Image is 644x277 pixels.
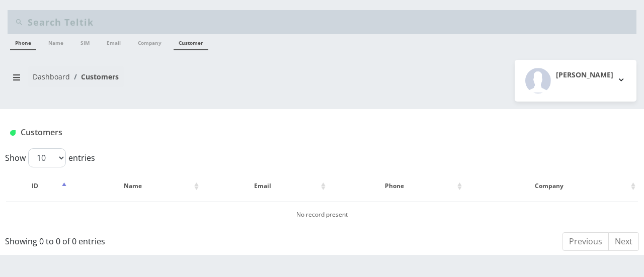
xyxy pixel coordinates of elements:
[75,34,95,49] a: SIM
[10,34,36,50] a: Phone
[465,171,638,201] th: Company: activate to sort column ascending
[562,232,609,251] a: Previous
[6,171,69,201] th: ID: activate to sort column descending
[5,231,262,247] div: Showing 0 to 0 of 0 entries
[515,60,636,102] button: [PERSON_NAME]
[556,71,613,79] h2: [PERSON_NAME]
[10,128,527,137] h1: Customers
[102,34,126,49] a: Email
[329,171,464,201] th: Phone: activate to sort column ascending
[28,148,66,167] select: Showentries
[43,34,68,49] a: Name
[8,66,314,95] nav: breadcrumb
[6,202,638,227] td: No record present
[202,171,328,201] th: Email: activate to sort column ascending
[5,148,95,167] label: Show entries
[70,71,119,82] li: Customers
[174,34,208,50] a: Customer
[70,171,201,201] th: Name: activate to sort column ascending
[133,34,167,49] a: Company
[28,13,634,32] input: Search Teltik
[608,232,639,251] a: Next
[33,72,70,81] a: Dashboard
